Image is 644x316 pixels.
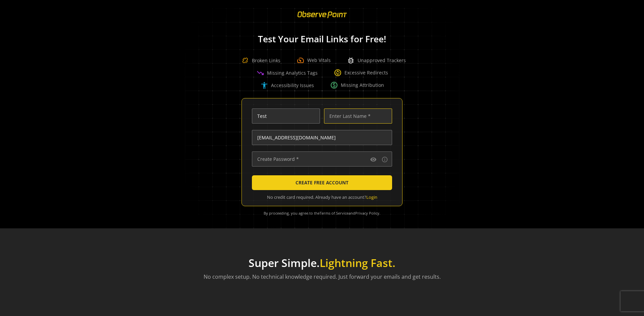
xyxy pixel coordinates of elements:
mat-icon: visibility [370,156,377,163]
span: speed [297,56,305,64]
input: Enter Email Address (name@work-email.com) * [252,130,392,145]
div: Broken Links [238,54,280,67]
h1: Super Simple. [204,257,441,269]
div: By proceeding, you agree to the and . [250,206,394,220]
a: Terms of Service [320,211,348,216]
input: Enter Last Name * [324,108,392,124]
div: No credit card required. Already have an account? [252,194,392,200]
span: CREATE FREE ACCOUNT [296,177,348,189]
input: Create Password * [252,151,392,167]
span: Lightning Fast. [320,256,395,270]
mat-icon: info_outline [381,156,388,163]
button: CREATE FREE ACCOUNT [252,175,392,190]
div: Missing Attribution [330,81,384,89]
h1: Test Your Email Links for Free! [174,34,470,44]
span: accessibility [260,81,268,89]
span: bug_report [347,56,355,64]
span: paid [330,81,338,89]
a: ObservePoint Homepage [293,15,351,22]
span: change_circle [334,69,342,77]
div: Unapproved Trackers [347,56,406,64]
div: Web Vitals [297,56,331,64]
div: Accessibility Issues [260,81,314,89]
div: Excessive Redirects [334,69,388,77]
a: Login [366,194,377,200]
a: Privacy Policy [355,211,379,216]
p: No complex setup. No technical knowledge required. Just forward your emails and get results. [204,273,441,281]
span: trending_down [256,69,264,77]
input: Enter First Name * [252,108,320,124]
img: Broken Link [238,54,252,67]
div: Missing Analytics Tags [256,69,318,77]
button: Password requirements [381,155,389,164]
